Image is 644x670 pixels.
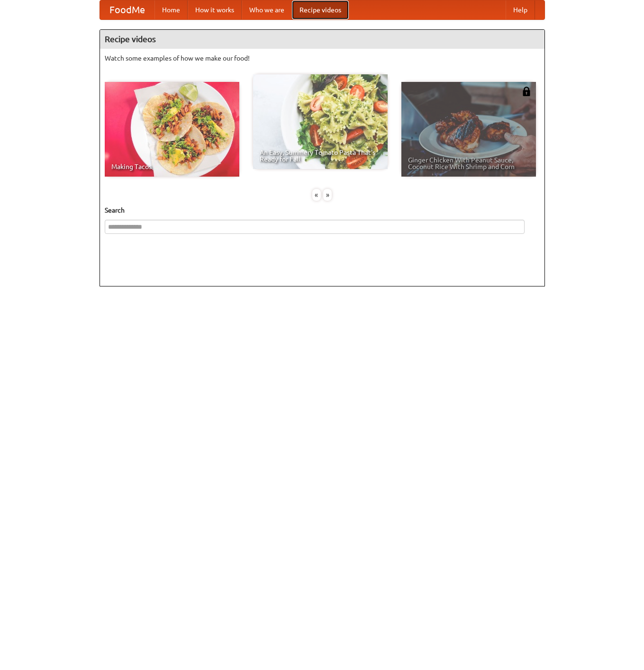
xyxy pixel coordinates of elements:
a: Making Tacos [105,82,239,177]
span: An Easy, Summery Tomato Pasta That's Ready for Fall [260,149,381,162]
a: Who we are [242,0,292,19]
a: Home [154,0,188,19]
img: 483408.png [522,87,531,96]
h4: Recipe videos [100,30,544,49]
h5: Search [105,205,540,215]
span: Making Tacos [111,163,233,170]
a: Recipe videos [292,0,349,19]
div: « [312,189,321,201]
p: Watch some examples of how we make our food! [105,54,540,63]
a: How it works [188,0,242,19]
a: Help [506,0,535,19]
div: » [323,189,332,201]
a: FoodMe [100,0,154,19]
a: An Easy, Summery Tomato Pasta That's Ready for Fall [253,74,388,169]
